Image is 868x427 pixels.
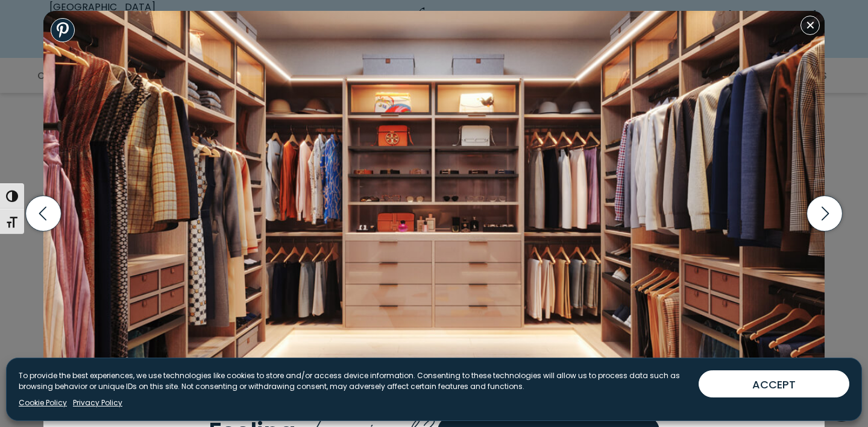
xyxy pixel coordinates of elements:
button: Close modal [800,16,820,35]
a: Privacy Policy [73,397,122,408]
p: To provide the best experiences, we use technologies like cookies to store and/or access device i... [19,370,689,392]
img: Walk-in closet with Slab drawer fronts, LED-lit upper cubbies, double-hang rods, divided shelving... [43,11,825,403]
button: ACCEPT [699,370,849,397]
a: Cookie Policy [19,397,67,408]
a: Share to Pinterest [51,18,75,42]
